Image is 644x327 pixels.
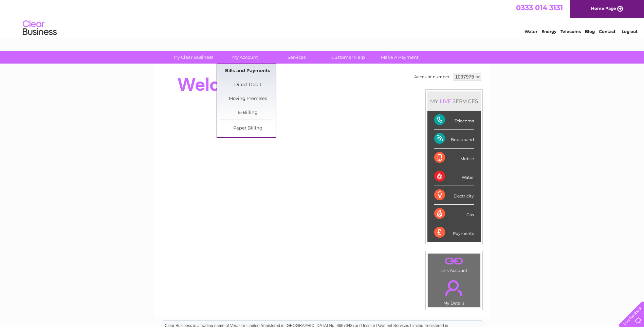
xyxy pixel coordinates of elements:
[434,223,474,242] div: Payments
[220,92,276,106] a: Moving Premises
[217,51,273,64] a: My Account
[434,130,474,148] div: Broadband
[434,149,474,167] div: Mobile
[372,51,428,64] a: Make A Payment
[434,205,474,223] div: Gas
[434,167,474,186] div: Water
[560,29,581,34] a: Telecoms
[162,4,483,33] div: Clear Business is a trading name of Verastar Limited (registered in [GEOGRAPHIC_DATA] No. 3667643...
[269,51,325,64] a: Services
[412,71,451,83] td: Account number
[428,274,480,308] td: My Details
[220,106,276,120] a: E-Billing
[22,18,57,38] img: logo.png
[220,78,276,92] a: Direct Debit
[220,64,276,78] a: Bills and Payments
[428,253,480,275] td: Link Account
[320,51,376,64] a: Customer Help
[585,29,595,34] a: Blog
[438,98,453,104] div: LIVE
[430,276,478,300] a: .
[516,3,563,12] a: 0333 014 3131
[165,51,221,64] a: My Clear Business
[427,91,481,111] div: MY SERVICES
[525,29,537,34] a: Water
[434,186,474,205] div: Electricity
[541,29,556,34] a: Energy
[622,29,638,34] a: Log out
[599,29,615,34] a: Contact
[434,111,474,130] div: Telecoms
[430,255,478,267] a: .
[220,122,276,135] a: Paper Billing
